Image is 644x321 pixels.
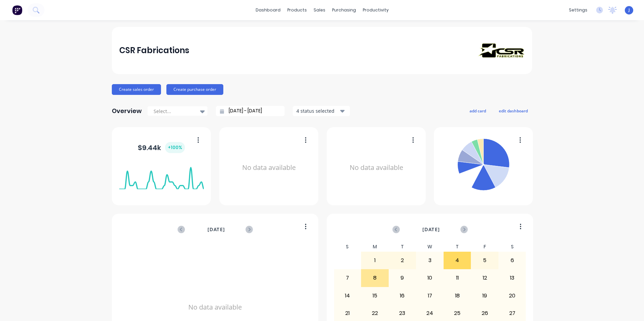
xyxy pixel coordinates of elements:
[361,242,389,252] div: M
[494,106,532,115] button: edit dashboard
[471,242,498,252] div: F
[227,136,311,200] div: No data available
[334,287,361,304] div: 14
[422,226,440,233] span: [DATE]
[329,5,359,15] div: purchasing
[389,270,416,286] div: 9
[444,252,471,269] div: 4
[112,104,142,118] div: Overview
[629,7,630,13] span: J
[252,5,284,15] a: dashboard
[444,242,471,252] div: T
[12,5,22,15] img: Factory
[471,252,498,269] div: 5
[499,287,526,304] div: 20
[310,5,329,15] div: sales
[499,252,526,269] div: 6
[296,107,339,114] div: 4 status selected
[361,270,388,286] div: 8
[416,270,443,286] div: 10
[478,43,525,58] img: CSR Fabrications
[498,242,526,252] div: S
[416,252,443,269] div: 3
[138,142,185,153] div: $ 9.44k
[416,242,444,252] div: W
[444,287,471,304] div: 18
[293,106,350,116] button: 4 status selected
[207,226,225,233] span: [DATE]
[566,5,591,15] div: settings
[471,270,498,286] div: 12
[389,252,416,269] div: 2
[359,5,392,15] div: productivity
[284,5,310,15] div: products
[471,287,498,304] div: 19
[334,136,419,200] div: No data available
[165,142,185,153] div: + 100 %
[416,287,443,304] div: 17
[499,270,526,286] div: 13
[361,252,388,269] div: 1
[444,270,471,286] div: 11
[112,84,161,95] button: Create sales order
[119,44,189,57] div: CSR Fabrications
[334,270,361,286] div: 7
[465,106,490,115] button: add card
[166,84,223,95] button: Create purchase order
[389,287,416,304] div: 16
[389,242,416,252] div: T
[334,242,361,252] div: S
[361,287,388,304] div: 15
